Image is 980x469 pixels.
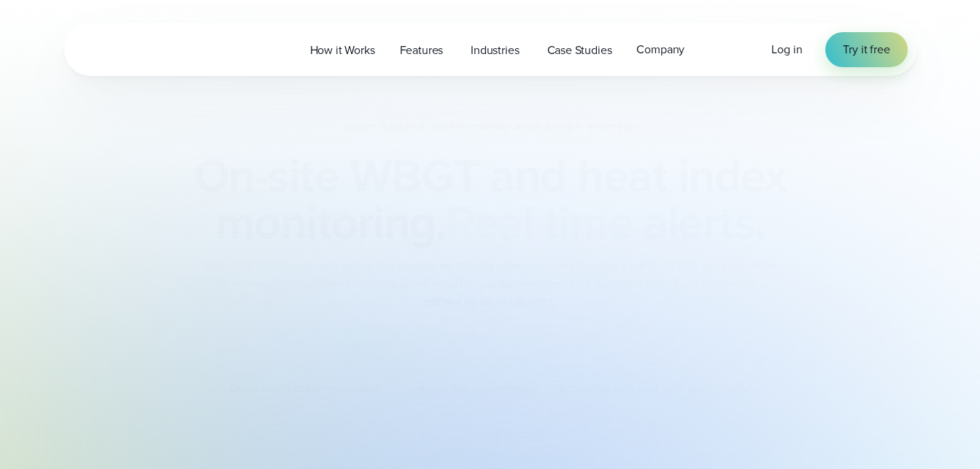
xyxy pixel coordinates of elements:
span: How it Works [310,42,375,59]
a: How it Works [298,35,387,65]
span: Try it free [843,41,890,58]
a: Try it free [825,32,907,67]
span: Case Studies [547,42,612,59]
span: Company [636,41,684,58]
span: Log in [771,41,802,58]
span: Industries [471,42,519,59]
a: Log in [771,41,802,58]
a: Case Studies [535,35,625,65]
span: Features [400,42,444,59]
